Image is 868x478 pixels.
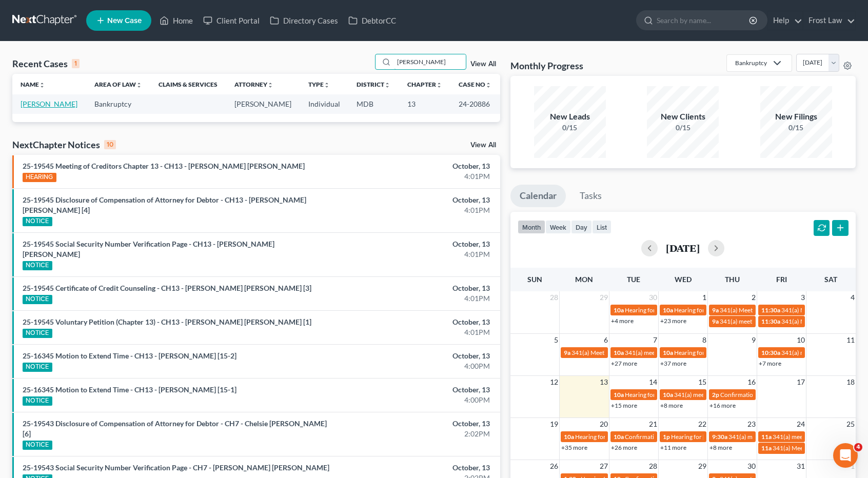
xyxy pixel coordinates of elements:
span: 10a [614,306,624,314]
span: 2p [712,391,719,399]
span: 28 [648,460,658,472]
a: 25-19543 Disclosure of Compensation of Attorney for Debtor - CH7 - Chelsie [PERSON_NAME] [6] [23,419,327,438]
span: 23 [746,418,757,430]
a: 25-19545 Social Security Number Verification Page - CH13 - [PERSON_NAME] [PERSON_NAME] [23,240,274,258]
span: 341(a) meeting for [PERSON_NAME] [625,349,724,356]
span: 11:30a [761,306,780,314]
i: unfold_more [267,82,273,88]
span: Tue [627,275,640,284]
div: 10 [104,140,116,149]
span: Hearing for [PERSON_NAME] [674,349,754,356]
div: 2:02PM [341,429,489,439]
div: New Filings [760,111,832,123]
a: View All [470,142,496,149]
a: 25-16345 Motion to Extend Time - CH13 - [PERSON_NAME] [15-1] [23,385,236,394]
i: unfold_more [436,82,442,88]
a: +7 more [759,360,781,367]
div: 0/15 [647,123,719,133]
td: MDB [348,94,399,113]
span: 10:30a [761,349,780,356]
th: Claims & Services [150,74,226,94]
span: 9a [712,306,719,314]
span: 11 [845,334,856,346]
span: 10a [614,391,624,399]
a: Home [154,11,198,30]
span: 11:30a [761,317,780,325]
span: 9a [712,317,719,325]
a: 25-19543 Social Security Number Verification Page - CH7 - [PERSON_NAME] [PERSON_NAME] [23,463,329,472]
span: Hearing for [PERSON_NAME] [625,391,705,399]
div: October, 13 [341,195,489,205]
a: DebtorCC [343,11,401,30]
a: Chapterunfold_more [407,81,442,88]
span: Mon [575,275,593,284]
input: Search by name... [394,54,466,69]
span: 10a [663,306,673,314]
div: NOTICE [23,217,52,226]
span: Fri [776,275,787,284]
span: 17 [796,376,806,388]
div: October, 13 [341,351,489,361]
span: 2 [751,291,757,304]
iframe: Intercom live chat [833,443,858,468]
span: 15 [697,376,707,388]
a: +8 more [709,444,732,451]
td: Bankruptcy [86,94,151,113]
span: 5 [553,334,559,346]
div: 4:00PM [341,361,489,371]
span: Confirmation hearing for [PERSON_NAME] & [PERSON_NAME] [625,433,796,441]
span: 26 [549,460,559,472]
a: +37 more [660,360,686,367]
a: Tasks [570,185,611,207]
span: 341(a) Meeting for [PERSON_NAME] [720,306,819,314]
i: unfold_more [324,82,330,88]
span: Sat [824,275,837,284]
i: unfold_more [384,82,390,88]
span: 24 [796,418,806,430]
a: +15 more [611,402,637,409]
div: NOTICE [23,396,52,406]
button: week [545,220,571,234]
i: unfold_more [39,82,45,88]
span: Thu [725,275,740,284]
span: 341(a) meeting for [PERSON_NAME] [720,317,819,325]
span: 30 [746,460,757,472]
a: +16 more [709,402,736,409]
span: 28 [549,291,559,304]
span: Hearing for [PERSON_NAME] [671,433,751,441]
div: 0/15 [760,123,832,133]
h3: Monthly Progress [510,59,583,72]
span: Confirmation hearing for [PERSON_NAME] [720,391,837,399]
div: New Leads [534,111,606,123]
td: 24-20886 [450,94,500,113]
span: 14 [648,376,658,388]
span: 1p [663,433,670,441]
div: NOTICE [23,363,52,372]
a: Typeunfold_more [308,81,330,88]
span: 29 [697,460,707,472]
span: 9:30a [712,433,727,441]
span: 27 [599,460,609,472]
a: Directory Cases [265,11,343,30]
span: 29 [599,291,609,304]
a: Nameunfold_more [21,81,45,88]
div: 1 [72,59,80,68]
span: 10a [663,391,673,399]
td: Individual [300,94,348,113]
a: +26 more [611,444,637,451]
a: 25-19545 Voluntary Petition (Chapter 13) - CH13 - [PERSON_NAME] [PERSON_NAME] [1] [23,317,311,326]
i: unfold_more [136,82,142,88]
a: 25-19545 Meeting of Creditors Chapter 13 - CH13 - [PERSON_NAME] [PERSON_NAME] [23,162,305,170]
span: 10a [663,349,673,356]
div: 4:01PM [341,249,489,260]
div: NOTICE [23,329,52,338]
input: Search by name... [657,11,751,30]
div: Recent Cases [12,57,80,70]
span: Hearing for [PERSON_NAME] [674,306,754,314]
span: 341(a) meeting for Adebisi [PERSON_NAME] [674,391,794,399]
span: 4 [850,291,856,304]
a: +11 more [660,444,686,451]
a: Frost Law [803,11,855,30]
a: 25-19545 Disclosure of Compensation of Attorney for Debtor - CH13 - [PERSON_NAME] [PERSON_NAME] [4] [23,195,306,214]
span: 12 [549,376,559,388]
